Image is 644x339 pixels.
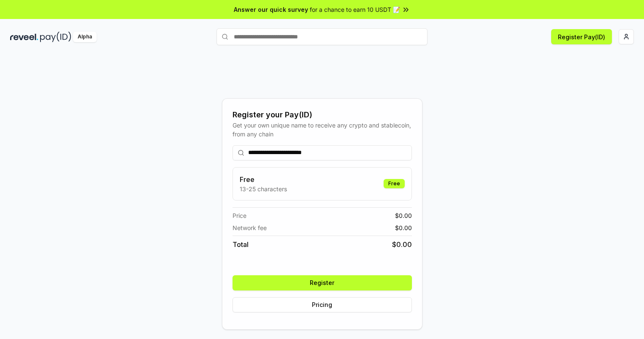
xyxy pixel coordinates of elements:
[40,32,71,42] img: pay_id
[395,223,412,232] span: $ 0.00
[234,5,308,14] span: Answer our quick survey
[233,109,412,121] div: Register your Pay(ID)
[73,32,97,42] div: Alpha
[233,223,267,232] span: Network fee
[240,174,287,184] h3: Free
[384,179,405,188] div: Free
[233,239,249,250] span: Total
[233,121,412,138] div: Get your own unique name to receive any crypto and stablecoin, from any chain
[240,184,287,193] p: 13-25 characters
[10,32,38,42] img: reveel_dark
[392,239,412,250] span: $ 0.00
[395,211,412,220] span: $ 0.00
[310,5,400,14] span: for a chance to earn 10 USDT 📝
[233,275,412,290] button: Register
[551,29,612,44] button: Register Pay(ID)
[233,297,412,312] button: Pricing
[233,211,246,220] span: Price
